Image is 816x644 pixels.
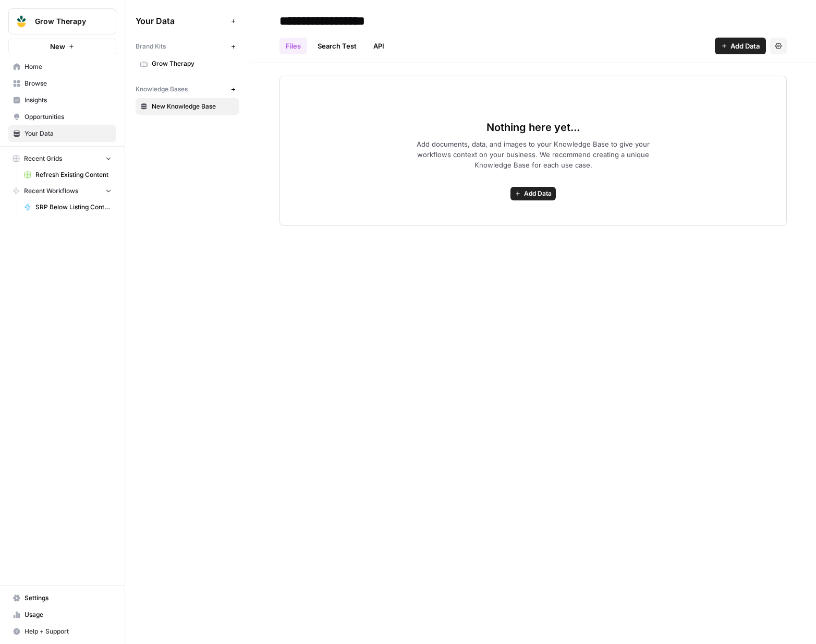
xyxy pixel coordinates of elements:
button: Recent Workflows [8,183,116,199]
a: Browse [8,75,116,92]
span: Add documents, data, and images to your Knowledge Base to give your workflows context on your bus... [400,139,667,170]
span: Home [25,62,112,71]
span: Usage [25,610,112,619]
span: Your Data [25,129,112,138]
img: Grow Therapy Logo [12,12,31,31]
span: Recent Grids [24,154,62,163]
a: Files [279,38,307,54]
span: Browse [25,79,112,88]
a: Refresh Existing Content [19,166,116,183]
a: New Knowledge Base [136,98,239,115]
button: Workspace: Grow Therapy [8,8,116,34]
span: Help + Support [25,627,112,636]
button: New [8,39,116,54]
span: SRP Below Listing Content [35,202,112,212]
span: Opportunities [25,112,112,122]
span: New Knowledge Base [152,102,235,111]
button: Help + Support [8,623,116,640]
span: Your Data [136,15,227,27]
a: Usage [8,606,116,623]
span: Add Data [524,189,552,198]
span: Recent Workflows [24,186,78,196]
button: Add Data [715,38,766,54]
a: Search Test [311,38,363,54]
a: Grow Therapy [136,55,239,72]
span: Settings [25,593,112,603]
span: Nothing here yet... [486,120,580,135]
span: Knowledge Bases [136,85,188,94]
span: Grow Therapy [152,59,235,68]
a: Your Data [8,125,116,142]
a: Opportunities [8,109,116,125]
span: Brand Kits [136,42,166,51]
span: Add Data [730,41,760,51]
span: Refresh Existing Content [35,170,112,180]
a: API [367,38,391,54]
a: Settings [8,590,116,606]
a: Insights [8,92,116,109]
a: Home [8,58,116,75]
span: Grow Therapy [35,16,98,27]
button: Add Data [510,187,556,200]
span: Insights [25,96,112,105]
span: New [50,41,65,52]
button: Recent Grids [8,151,116,166]
a: SRP Below Listing Content [19,199,116,216]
